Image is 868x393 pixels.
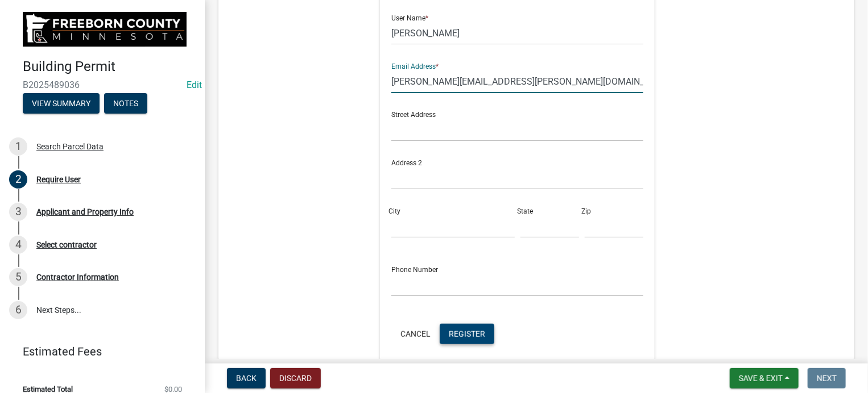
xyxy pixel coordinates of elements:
div: Select contractor [36,241,97,249]
div: 2 [9,170,27,189]
button: Next [808,368,846,388]
div: 1 [9,137,27,156]
button: Save & Exit [730,368,799,388]
button: Cancel [391,324,440,344]
div: Require User [36,175,81,183]
div: 3 [9,203,27,221]
button: Register [440,324,494,344]
span: $0.00 [164,386,182,393]
span: Estimated Total [23,386,73,393]
span: Register [449,329,485,338]
span: Next [817,374,837,383]
a: Edit [187,80,202,90]
div: Search Parcel Data [36,143,104,150]
div: 4 [9,236,27,254]
a: Estimated Fees [9,340,187,363]
wm-modal-confirm: Summary [23,99,100,108]
div: Applicant and Property Info [36,208,134,216]
span: B2025489036 [23,80,182,90]
button: Discard [270,368,321,388]
div: Contractor Information [36,273,119,281]
wm-modal-confirm: Edit Application Number [187,80,202,90]
wm-modal-confirm: Notes [104,99,147,108]
div: 5 [9,268,27,286]
button: View Summary [23,93,100,114]
button: Notes [104,93,147,114]
h4: Building Permit [23,58,196,75]
span: Save & Exit [739,374,783,383]
div: 6 [9,301,27,319]
button: Back [227,368,266,388]
img: Freeborn County, Minnesota [23,12,187,47]
span: Back [236,374,257,383]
